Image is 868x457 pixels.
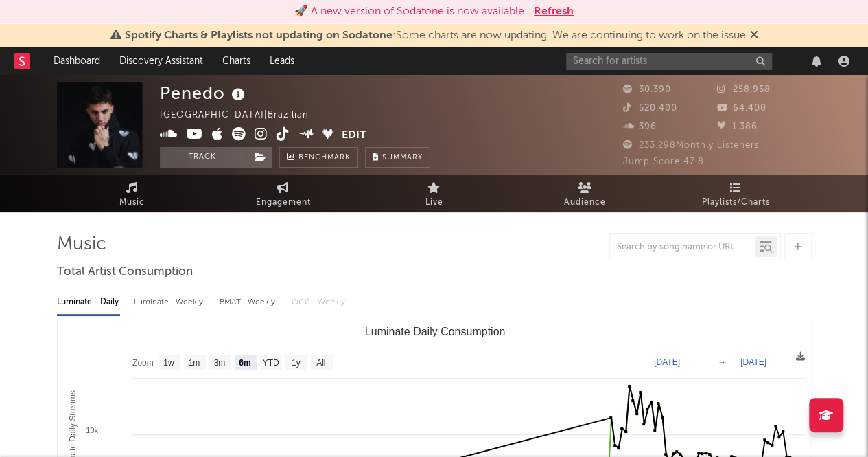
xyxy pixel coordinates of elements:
[125,30,392,41] span: Spotify Charts & Playlists not updating on Sodatone
[125,30,746,41] span: : Some charts are now updating. We are continuing to work on the issue
[382,154,423,161] span: Summary
[160,147,246,168] button: Track
[239,358,250,368] text: 6m
[134,291,206,314] div: Luminate - Weekly
[717,122,758,131] span: 1.386
[110,47,213,75] a: Discovery Assistant
[86,426,98,434] text: 10k
[57,291,120,314] div: Luminate - Daily
[57,264,193,280] span: Total Artist Consumption
[654,357,680,367] text: [DATE]
[534,3,574,20] button: Refresh
[750,30,758,41] span: Dismiss
[256,194,311,211] span: Engagement
[188,358,200,368] text: 1m
[740,357,766,367] text: [DATE]
[57,175,208,212] a: Music
[260,47,304,75] a: Leads
[623,157,704,166] span: Jump Score: 47.8
[610,242,755,253] input: Search by song name or URL
[365,147,430,168] button: Summary
[564,194,606,211] span: Audience
[510,175,661,212] a: Audience
[294,3,527,20] div: 🚀 A new version of Sodatone is now available.
[44,47,110,75] a: Dashboard
[717,104,766,113] span: 64.400
[623,85,671,94] span: 30.390
[342,127,366,144] button: Edit
[279,147,358,168] a: Benchmark
[364,326,505,337] text: Luminate Daily Consumption
[425,194,443,211] span: Live
[208,175,359,212] a: Engagement
[160,107,325,124] div: [GEOGRAPHIC_DATA] | Brazilian
[213,358,225,368] text: 3m
[291,358,300,368] text: 1y
[262,358,279,368] text: YTD
[359,175,510,212] a: Live
[119,194,145,211] span: Music
[316,358,325,368] text: All
[718,357,726,367] text: →
[623,104,677,113] span: 520.400
[132,358,154,368] text: Zoom
[717,85,771,94] span: 258.958
[623,122,657,131] span: 396
[220,291,278,314] div: BMAT - Weekly
[702,194,770,211] span: Playlists/Charts
[213,47,260,75] a: Charts
[661,175,812,212] a: Playlists/Charts
[163,358,174,368] text: 1w
[623,141,760,150] span: 233.298 Monthly Listeners
[160,82,248,104] div: Penedo
[566,53,772,70] input: Search for artists
[298,150,351,166] span: Benchmark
